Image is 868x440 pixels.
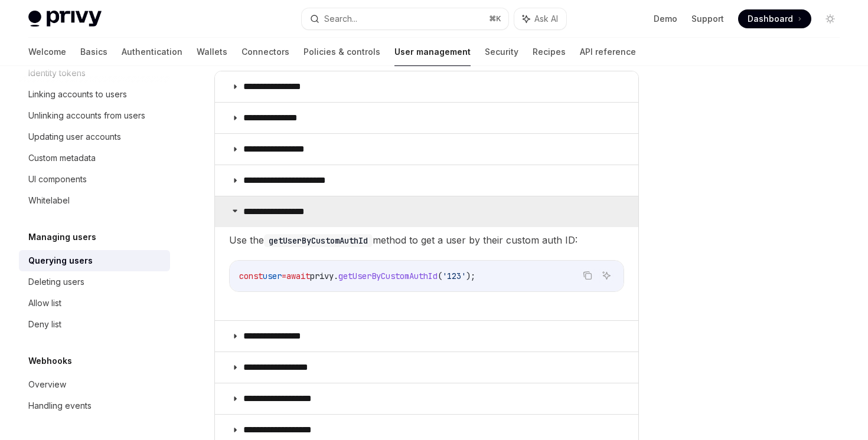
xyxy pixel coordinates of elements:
[19,314,170,335] a: Deny list
[19,374,170,395] a: Overview
[28,317,61,331] div: Deny list
[28,172,87,186] div: UI components
[28,130,121,144] div: Updating user accounts
[338,271,438,281] span: getUserByCustomAuthId
[334,271,338,281] span: .
[80,38,107,66] a: Basics
[122,38,182,66] a: Authentication
[239,271,263,281] span: const
[310,271,334,281] span: privy
[28,399,92,413] div: Handling events
[821,9,840,28] button: Toggle dark mode
[282,271,286,281] span: =
[19,84,170,105] a: Linking accounts to users
[264,234,373,247] code: getUserByCustomAuthId
[19,126,170,147] a: Updating user accounts
[19,395,170,416] a: Handling events
[28,296,61,310] div: Allow list
[485,38,518,66] a: Security
[229,232,624,248] span: Use the method to get a user by their custom auth ID:
[489,14,501,24] span: ⌘ K
[738,9,811,28] a: Dashboard
[580,38,636,66] a: API reference
[304,38,380,66] a: Policies & controls
[654,13,677,25] a: Demo
[19,293,170,314] a: Allow list
[19,147,170,169] a: Custom metadata
[28,87,127,101] div: Linking accounts to users
[599,268,614,283] button: Ask AI
[302,8,508,29] button: Search...⌘K
[28,275,84,289] div: Deleting users
[748,13,793,25] span: Dashboard
[324,12,357,26] div: Search...
[286,271,310,281] span: await
[263,271,282,281] span: user
[197,38,227,66] a: Wallets
[28,254,93,268] div: Querying users
[19,190,170,211] a: Whitelabel
[19,169,170,190] a: UI components
[19,105,170,126] a: Unlinking accounts from users
[19,250,170,271] a: Querying users
[28,11,102,27] img: light logo
[691,13,724,25] a: Support
[533,38,566,66] a: Recipes
[580,268,595,283] button: Copy the contents from the code block
[28,354,72,368] h5: Webhooks
[28,38,66,66] a: Welcome
[534,13,558,25] span: Ask AI
[215,196,638,320] details: **** **** **** **Use thegetUserByCustomAuthIdmethod to get a user by their custom auth ID:Copy th...
[28,193,70,208] div: Whitelabel
[466,271,475,281] span: );
[442,271,466,281] span: '123'
[19,271,170,293] a: Deleting users
[28,230,96,244] h5: Managing users
[394,38,471,66] a: User management
[438,271,442,281] span: (
[28,377,66,392] div: Overview
[242,38,289,66] a: Connectors
[514,8,566,29] button: Ask AI
[28,151,96,165] div: Custom metadata
[28,109,145,123] div: Unlinking accounts from users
